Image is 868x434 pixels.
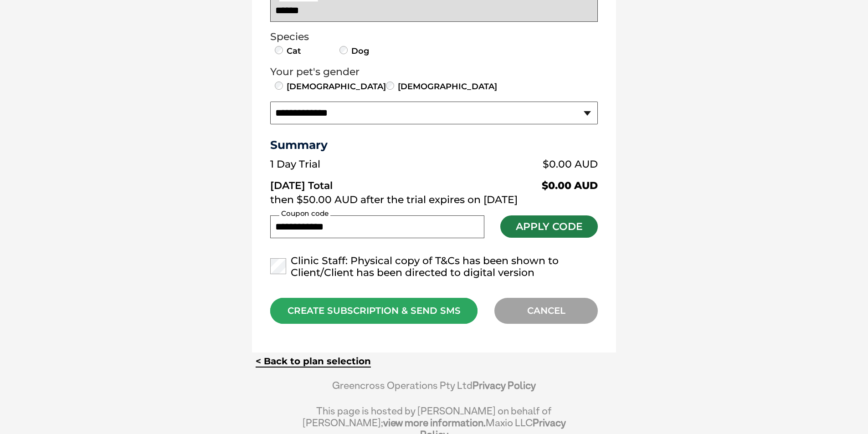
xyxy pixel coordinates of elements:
a: < Back to plan selection [256,356,371,367]
legend: Your pet's gender [270,66,598,78]
button: Apply Code [500,215,598,238]
td: then $50.00 AUD after the trial expires on [DATE] [270,192,598,208]
legend: Species [270,31,598,43]
input: Clinic Staff: Physical copy of T&Cs has been shown to Client/Client has been directed to digital ... [270,258,286,274]
label: Clinic Staff: Physical copy of T&Cs has been shown to Client/Client has been directed to digital ... [270,255,598,279]
div: CANCEL [494,298,598,324]
div: CREATE SUBSCRIPTION & SEND SMS [270,298,478,324]
div: Greencross Operations Pty Ltd [302,379,566,400]
td: $0.00 AUD [442,156,598,173]
a: Privacy Policy [473,379,536,391]
h3: Summary [270,138,598,152]
label: Coupon code [279,209,330,218]
td: $0.00 AUD [442,173,598,192]
a: view more information. [383,417,486,429]
td: [DATE] Total [270,173,442,192]
td: 1 Day Trial [270,156,442,173]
